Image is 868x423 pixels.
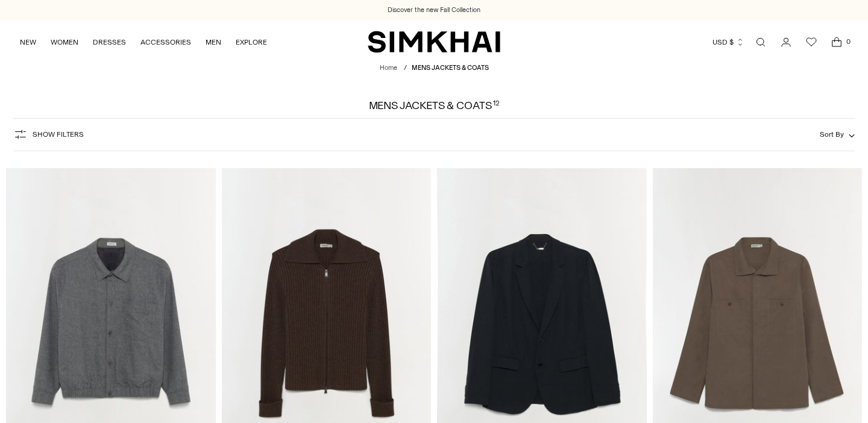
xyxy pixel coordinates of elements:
[774,30,798,54] a: Go to the account page
[843,36,854,47] span: 0
[412,64,489,72] span: MENS JACKETS & COATS
[93,29,126,55] a: DRESSES
[20,29,36,55] a: NEW
[799,30,823,54] a: Wishlist
[820,130,844,139] span: Sort By
[380,63,489,74] nav: breadcrumbs
[749,30,773,54] a: Open search modal
[388,5,480,15] a: Discover the new Fall Collection
[33,130,84,139] span: Show Filters
[380,64,397,72] a: Home
[368,30,500,54] a: SIMKHAI
[236,29,267,55] a: EXPLORE
[820,128,855,141] button: Sort By
[13,125,84,144] button: Show Filters
[493,100,500,111] div: 12
[712,29,744,55] button: USD $
[369,100,500,111] h1: MENS JACKETS & COATS
[206,29,221,55] a: MEN
[51,29,78,55] a: WOMEN
[825,30,849,54] a: Open cart modal
[404,63,407,74] div: /
[140,29,191,55] a: ACCESSORIES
